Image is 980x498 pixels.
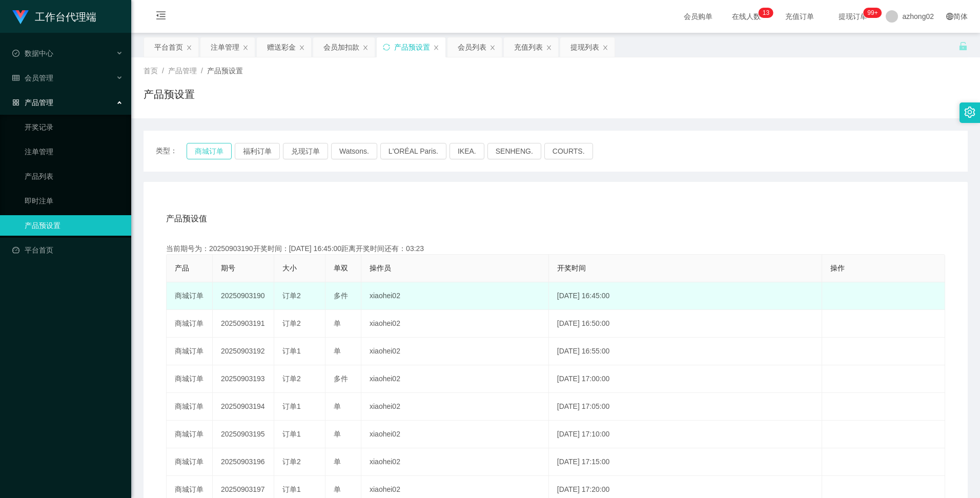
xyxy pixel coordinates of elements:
i: 图标: close [602,45,608,51]
span: 开奖时间 [557,264,586,272]
a: 注单管理 [25,141,123,162]
a: 工作台代理端 [12,12,96,20]
i: 图标: close [433,45,439,51]
span: 首页 [144,67,158,75]
a: 开奖记录 [25,117,123,137]
i: 图标: sync [383,44,390,51]
td: [DATE] 16:45:00 [549,282,822,310]
td: 20250903193 [213,365,274,393]
td: xiaohei02 [361,338,549,365]
div: 赠送彩金 [267,37,296,57]
h1: 工作台代理端 [35,1,96,33]
button: 商城订单 [187,143,232,159]
td: [DATE] 17:10:00 [549,421,822,448]
div: 提现列表 [570,37,599,57]
td: xiaohei02 [361,282,549,310]
i: 图标: close [489,45,496,51]
span: 类型： [156,143,187,159]
sup: 1067 [863,8,882,18]
img: logo.9652507e.png [12,10,29,25]
span: 大小 [282,264,297,272]
span: 产品管理 [168,67,197,75]
sup: 13 [759,8,773,18]
span: 订单2 [282,458,301,466]
td: 商城订单 [167,310,213,338]
div: 产品预设置 [394,37,430,57]
span: 订单1 [282,430,301,438]
a: 图标: dashboard平台首页 [12,240,123,260]
td: xiaohei02 [361,365,549,393]
i: 图标: check-circle-o [12,50,19,57]
i: 图标: setting [964,107,975,118]
span: 数据中心 [12,49,53,57]
div: 注单管理 [211,37,239,57]
span: 订单2 [282,319,301,327]
td: 商城订单 [167,421,213,448]
span: 操作 [830,264,845,272]
span: 订单1 [282,402,301,410]
a: 产品列表 [25,166,123,186]
button: L'ORÉAL Paris. [380,143,446,159]
td: 20250903192 [213,338,274,365]
td: 20250903190 [213,282,274,310]
td: xiaohei02 [361,393,549,421]
span: 产品预设置 [207,67,243,75]
button: 福利订单 [235,143,280,159]
td: 商城订单 [167,448,213,476]
span: 订单2 [282,375,301,383]
span: 单 [334,430,341,438]
td: 20250903196 [213,448,274,476]
span: 订单2 [282,292,301,300]
span: 单 [334,485,341,493]
div: 会员加扣款 [323,37,359,57]
p: 1 [763,8,766,18]
div: 当前期号为：20250903190开奖时间：[DATE] 16:45:00距离开奖时间还有：03:23 [166,243,945,254]
td: [DATE] 17:00:00 [549,365,822,393]
td: 20250903194 [213,393,274,421]
i: 图标: close [362,45,369,51]
td: [DATE] 17:05:00 [549,393,822,421]
button: SENHENG. [487,143,541,159]
span: 多件 [334,292,348,300]
button: 兑现订单 [283,143,328,159]
span: 期号 [221,264,235,272]
span: 产品 [175,264,189,272]
p: 3 [766,8,769,18]
span: 订单1 [282,347,301,355]
span: 产品预设值 [166,213,207,225]
span: 提现订单 [833,13,872,20]
span: 多件 [334,375,348,383]
button: IKEA. [450,143,484,159]
div: 充值列表 [514,37,543,57]
td: 商城订单 [167,282,213,310]
h1: 产品预设置 [144,87,195,102]
span: 订单1 [282,485,301,493]
td: 20250903195 [213,421,274,448]
span: 单 [334,458,341,466]
span: 单 [334,347,341,355]
span: 单 [334,319,341,327]
span: 充值订单 [780,13,819,20]
button: COURTS. [544,143,593,159]
i: 图标: close [186,45,192,51]
span: 产品管理 [12,98,53,107]
i: 图标: close [242,45,249,51]
td: 20250903191 [213,310,274,338]
span: 在线人数 [727,13,766,20]
td: xiaohei02 [361,421,549,448]
i: 图标: close [299,45,305,51]
td: [DATE] 16:55:00 [549,338,822,365]
div: 会员列表 [458,37,486,57]
i: 图标: menu-fold [144,1,178,33]
a: 即时注单 [25,191,123,211]
span: 操作员 [370,264,391,272]
i: 图标: unlock [958,42,968,51]
span: 单 [334,402,341,410]
td: 商城订单 [167,338,213,365]
td: [DATE] 17:15:00 [549,448,822,476]
span: 会员管理 [12,74,53,82]
td: xiaohei02 [361,448,549,476]
td: xiaohei02 [361,310,549,338]
td: [DATE] 16:50:00 [549,310,822,338]
span: / [201,67,203,75]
